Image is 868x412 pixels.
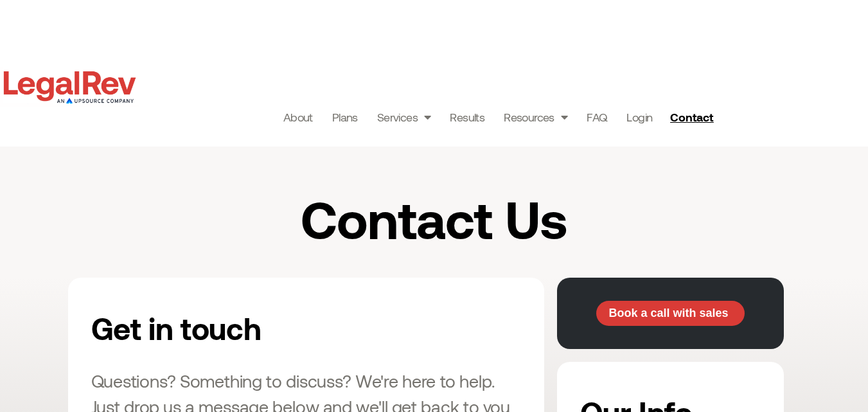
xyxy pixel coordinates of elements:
[504,108,567,126] a: Resources
[332,108,358,126] a: Plans
[283,108,653,126] nav: Menu
[91,301,392,355] h2: Get in touch
[283,108,313,126] a: About
[608,307,728,319] span: Book a call with sales
[178,192,691,246] h1: Contact Us
[377,108,431,126] a: Services
[450,108,484,126] a: Results
[665,107,722,127] a: Contact
[670,111,713,123] span: Contact
[596,301,745,327] a: Book a call with sales
[626,108,652,126] a: Login
[587,108,607,126] a: FAQ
